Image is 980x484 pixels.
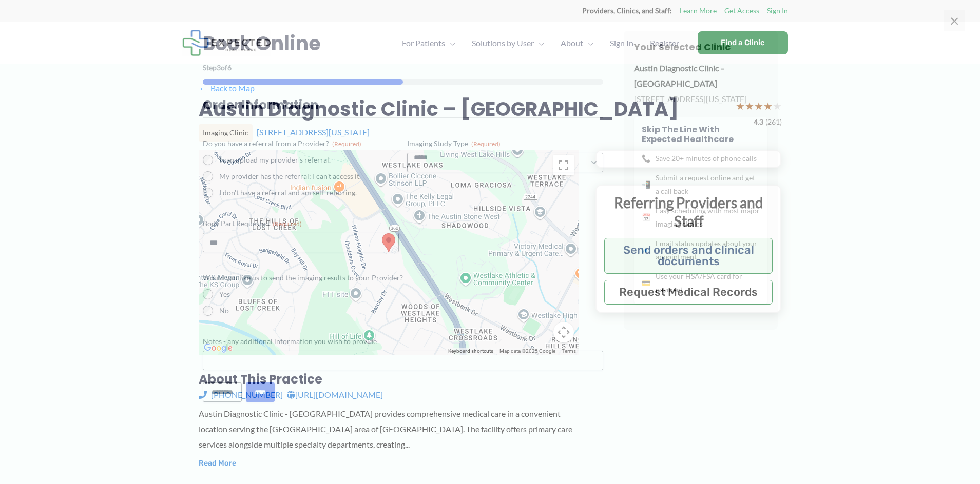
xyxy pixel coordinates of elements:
[203,31,603,56] h2: Book Online
[634,91,767,107] p: [STREET_ADDRESS][US_STATE]
[634,60,767,91] p: Austin Diagnostic Clinic – [GEOGRAPHIC_DATA]
[203,97,603,113] h3: Order Information
[642,211,650,224] span: 📅
[219,188,399,198] label: I don't have a referral and am self-referring.
[203,218,399,229] label: Body Part Requested
[642,178,650,191] span: 📲
[219,306,603,316] label: No
[642,125,760,144] h4: Skip the line with Expected Healthcare
[227,63,232,72] span: 6
[203,336,603,347] label: Notes - any additional information you wish to provide
[642,152,760,165] li: Save 20+ minutes of phone calls
[203,64,603,71] p: Step of
[642,152,650,165] span: 📞
[642,276,650,290] span: 💳
[273,220,302,228] span: (Required)
[642,171,760,198] li: Submit a request online and get a call back
[634,41,767,53] h3: Your Selected Clinic
[944,10,965,31] span: ×
[203,138,361,149] legend: Do you have a referral from a Provider?
[332,140,361,148] span: (Required)
[407,138,603,149] label: Imaging Study Type
[471,140,501,148] span: (Required)
[642,244,650,257] span: 📧
[642,270,760,296] li: Use your HSA/FSA card for payment
[219,155,399,165] label: I can upload my provider's referral.
[219,171,399,181] label: My provider has the referral; I can't access it.
[219,289,603,299] label: Yes
[203,273,403,283] legend: Would you like us to send the imaging results to your Provider?
[642,204,760,231] li: Easy scheduling with most major imaging clinics
[217,63,221,72] span: 3
[642,237,760,264] li: Email status updates about your appointment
